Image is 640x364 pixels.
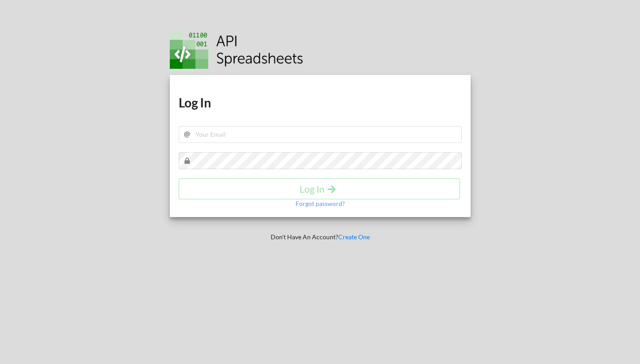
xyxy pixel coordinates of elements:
[296,199,345,208] p: Forgot password?
[164,233,477,241] p: Don't Have An Account?
[179,126,462,143] input: Your Email
[338,233,370,241] a: Create One
[179,95,462,111] h1: Log In
[170,30,303,69] img: Logo.png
